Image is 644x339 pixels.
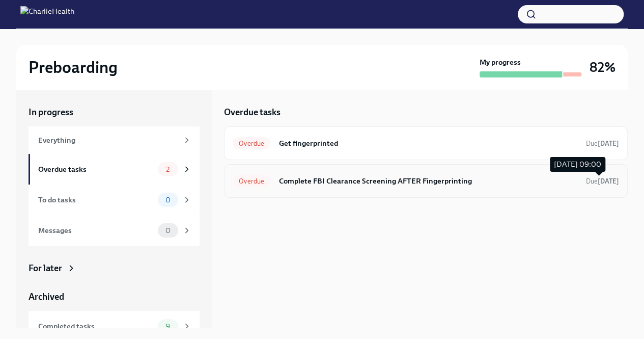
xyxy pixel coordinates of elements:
[233,177,270,185] span: Overdue
[233,140,270,147] span: Overdue
[598,177,619,185] strong: [DATE]
[586,139,619,148] span: August 13th, 2025 09:00
[233,135,619,151] a: OverdueGet fingerprintedDue[DATE]
[278,138,578,149] h6: Get fingerprinted
[20,6,74,22] img: CharlieHealth
[38,135,178,146] div: Everything
[29,215,200,246] a: Messages0
[38,321,154,332] div: Completed tasks
[38,194,154,205] div: To do tasks
[38,164,154,175] div: Overdue tasks
[586,177,619,185] span: Due
[38,225,154,236] div: Messages
[29,154,200,185] a: Overdue tasks2
[160,166,176,173] span: 2
[278,175,578,187] h6: Complete FBI Clearance Screening AFTER Fingerprinting
[29,126,200,154] a: Everything
[586,140,619,147] span: Due
[29,185,200,215] a: To do tasks0
[233,173,619,189] a: OverdueComplete FBI Clearance Screening AFTER FingerprintingDue[DATE]
[590,58,615,76] h3: 82%
[29,57,118,77] h2: Preboarding
[224,106,281,118] h5: Overdue tasks
[29,291,200,303] a: Archived
[29,262,62,274] div: For later
[29,262,200,274] a: For later
[480,57,521,67] strong: My progress
[159,196,177,204] span: 0
[29,106,200,118] a: In progress
[159,227,177,234] span: 0
[159,323,176,330] span: 9
[598,140,619,147] strong: [DATE]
